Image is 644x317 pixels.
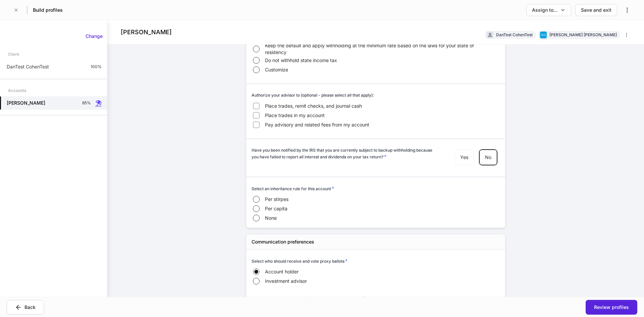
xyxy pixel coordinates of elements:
[265,42,492,56] span: Keep the default and apply withholding at the minimum rate based on the laws for your state of re...
[581,7,611,13] div: Save and exit
[7,63,49,70] p: DanTest CohenTest
[252,92,374,98] h6: Authorize your advisor to (optional - please select all that apply):
[265,103,362,109] span: Place trades, remit checks, and journal cash
[265,196,288,203] span: Per stirpes
[549,32,617,38] div: [PERSON_NAME] [PERSON_NAME]
[526,4,571,16] button: Assign to...
[8,85,26,96] div: Accounts
[265,205,287,212] span: Per capita
[82,100,91,106] p: 85%
[265,121,369,128] span: Pay advisory and related fees from my account
[252,239,314,245] h5: Communication preferences
[91,64,102,69] p: 100%
[496,32,533,38] div: DanTest CohenTest
[265,112,325,119] span: Place trades in my account
[586,300,637,315] button: Review profiles
[81,31,107,42] button: Change
[594,304,629,311] div: Review profiles
[575,4,617,16] button: Save and exit
[252,185,334,192] h6: Select an inheritance rule for this account
[252,258,347,264] h6: Select who should receive and vote proxy ballots
[265,268,299,275] span: Account holder
[7,300,44,315] button: Back
[8,48,19,60] div: Client
[7,100,45,106] h5: [PERSON_NAME]
[121,28,172,36] h4: [PERSON_NAME]
[265,57,337,64] span: Do not withhold state income tax
[86,33,103,40] div: Change
[24,304,36,311] div: Back
[540,32,547,38] img: charles-schwab-BFYFdbvS.png
[532,7,557,13] div: Assign to...
[265,278,307,284] span: Investment advisor
[252,147,438,160] h6: Have you been notified by the IRS that you are currently subject to backup withholding because yo...
[252,295,365,302] h6: Select who should be sent informational, nonvoting copies
[33,7,63,13] h5: Build profiles
[265,66,288,73] span: Customize
[265,215,277,221] span: None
